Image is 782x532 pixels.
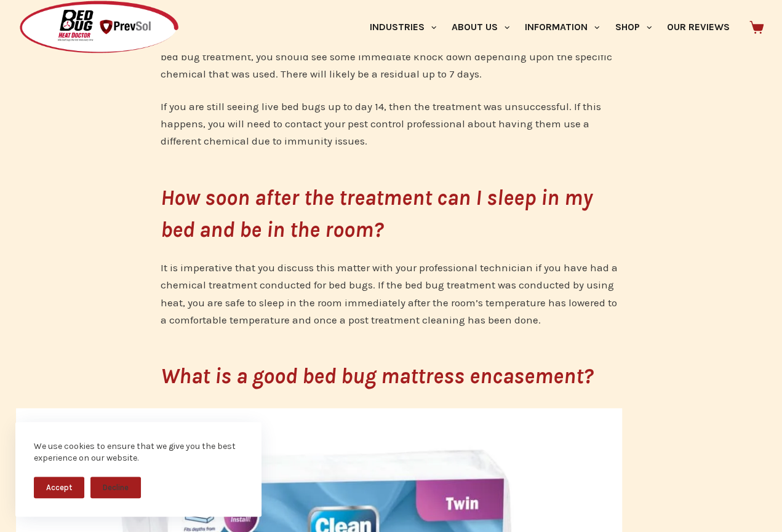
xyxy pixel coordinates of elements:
button: Accept [34,477,84,498]
em: How soon after the treatment can I sleep in my bed and be in the room? [161,185,592,243]
button: Open LiveChat chat widget [10,5,47,42]
div: We use cookies to ensure that we give you the best experience on our website. [34,440,243,464]
p: If you are still seeing live bed bugs up to day 14, then the treatment was unsuccessful. If this ... [161,98,622,149]
p: It is imperative that you discuss this matter with your professional technician if you have had a... [161,259,622,328]
em: What is a good bed bug mattress encasement? [161,363,593,389]
button: Decline [90,477,141,498]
